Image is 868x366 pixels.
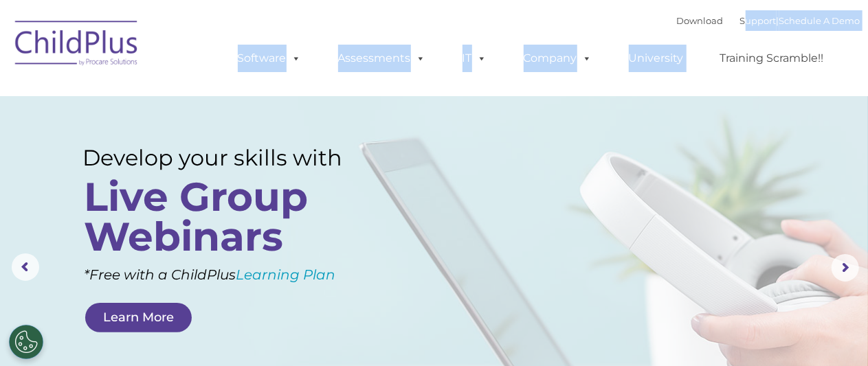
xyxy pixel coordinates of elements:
[8,11,146,80] img: ChildPlus by Procare Solutions
[799,300,868,366] iframe: Chat Widget
[615,45,698,72] a: University
[740,15,777,26] a: Support
[84,177,366,257] rs-layer: Live Group Webinars
[324,45,440,72] a: Assessments
[191,147,249,157] span: Phone number
[510,45,606,72] a: Company
[236,266,335,283] a: Learning Plan
[9,325,43,359] button: Cookies Settings
[677,15,860,26] font: |
[779,15,860,26] a: Schedule A Demo
[677,15,724,26] a: Download
[82,145,370,171] rs-layer: Develop your skills with
[85,303,192,332] a: Learn More
[224,45,315,72] a: Software
[706,45,838,72] a: Training Scramble!!
[191,91,233,101] span: Last name
[449,45,501,72] a: IT
[84,262,390,288] rs-layer: *Free with a ChildPlus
